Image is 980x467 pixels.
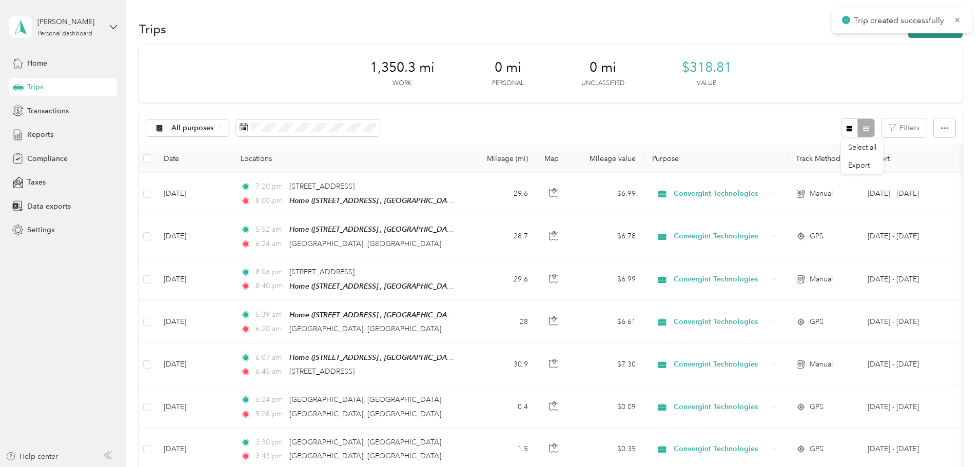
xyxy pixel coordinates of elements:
td: Sep 1 - 30, 2025 [859,386,953,428]
div: Personal dashboard [37,31,92,37]
span: 8:40 pm [256,280,285,292]
p: Trip created successfully [854,14,946,27]
span: [GEOGRAPHIC_DATA], [GEOGRAPHIC_DATA] [289,324,441,333]
td: $6.61 [572,301,644,343]
td: Sep 1 - 30, 2025 [859,215,953,258]
span: Export [848,161,870,170]
td: [DATE] [155,343,232,386]
td: [DATE] [155,258,232,301]
span: Data exports [27,201,71,212]
th: Report [859,145,953,173]
span: 6:45 am [256,366,285,377]
span: Compliance [27,153,68,164]
span: [GEOGRAPHIC_DATA], [GEOGRAPHIC_DATA] [289,395,441,404]
span: [GEOGRAPHIC_DATA], [GEOGRAPHIC_DATA] [289,452,441,460]
span: 1,350.3 mi [370,59,435,76]
th: Date [155,145,232,173]
td: $6.99 [572,258,644,301]
td: 0.4 [468,386,536,428]
td: 28 [468,301,536,343]
button: Filters [881,118,927,137]
span: 8:06 pm [256,267,285,278]
td: [DATE] [155,173,232,215]
span: Manual [810,274,833,285]
td: 28.7 [468,215,536,258]
span: Convergint Technologies [674,443,768,455]
th: Mileage (mi) [468,145,536,173]
span: $318.81 [682,59,732,76]
span: Home ([STREET_ADDRESS] , [GEOGRAPHIC_DATA], [GEOGRAPHIC_DATA]) [289,282,534,291]
span: Trips [27,82,43,92]
td: [DATE] [155,386,232,428]
span: Reports [27,129,53,140]
span: All purposes [171,125,214,132]
span: 6:24 am [256,238,285,250]
td: $6.99 [572,173,644,215]
span: Home ([STREET_ADDRESS] , [GEOGRAPHIC_DATA], [GEOGRAPHIC_DATA]) [289,353,534,362]
span: Home [27,58,47,69]
td: $7.30 [572,343,644,386]
span: [GEOGRAPHIC_DATA], [GEOGRAPHIC_DATA] [289,410,441,418]
td: Sep 1 - 30, 2025 [859,343,953,386]
div: [PERSON_NAME] [37,16,102,27]
td: 29.6 [468,173,536,215]
td: Sep 1 - 30, 2025 [859,173,953,215]
td: 29.6 [468,258,536,301]
span: GPS [810,443,824,455]
span: Convergint Technologies [674,401,768,413]
span: [GEOGRAPHIC_DATA], [GEOGRAPHIC_DATA] [289,239,441,248]
th: Purpose [644,145,788,173]
span: Home ([STREET_ADDRESS] , [GEOGRAPHIC_DATA], [GEOGRAPHIC_DATA]) [289,311,534,319]
span: 6:20 am [256,323,285,335]
td: [DATE] [155,301,232,343]
td: $0.09 [572,386,644,428]
span: 3:30 pm [256,437,285,448]
span: 8:00 pm [256,195,285,207]
span: Manual [810,188,833,199]
span: 0 mi [590,59,616,76]
span: Settings [27,225,54,235]
span: Convergint Technologies [674,231,768,242]
span: 5:52 am [256,224,285,235]
span: GPS [810,401,824,413]
span: 6:07 am [256,352,285,363]
p: Personal [492,79,524,88]
span: [STREET_ADDRESS] [289,182,355,191]
p: Value [697,79,716,88]
th: Locations [232,145,468,173]
th: Map [536,145,572,173]
span: [GEOGRAPHIC_DATA], [GEOGRAPHIC_DATA] [289,438,441,446]
span: Convergint Technologies [674,188,768,199]
span: Convergint Technologies [674,359,768,370]
h1: Trips [139,24,166,34]
th: Track Method [788,145,859,173]
span: 7:20 pm [256,181,285,192]
span: 0 mi [495,59,521,76]
td: [DATE] [155,215,232,258]
span: 3:43 pm [256,451,285,462]
td: 30.9 [468,343,536,386]
span: Home ([STREET_ADDRESS] , [GEOGRAPHIC_DATA], [GEOGRAPHIC_DATA]) [289,196,534,205]
td: Sep 1 - 30, 2025 [859,258,953,301]
span: Manual [810,359,833,370]
span: Home ([STREET_ADDRESS] , [GEOGRAPHIC_DATA], [GEOGRAPHIC_DATA]) [289,225,534,234]
td: Sep 1 - 30, 2025 [859,301,953,343]
span: GPS [810,231,824,242]
span: Convergint Technologies [674,316,768,328]
span: 5:39 am [256,309,285,320]
span: [STREET_ADDRESS] [289,367,355,376]
iframe: Everlance-gr Chat Button Frame [923,410,980,467]
span: Taxes [27,177,46,188]
td: $6.78 [572,215,644,258]
th: Mileage value [572,145,644,173]
span: Convergint Technologies [674,274,768,285]
span: [STREET_ADDRESS] [289,268,355,276]
span: Transactions [27,106,69,116]
button: Help center [6,451,58,462]
span: GPS [810,316,824,328]
p: Work [393,79,411,88]
span: 5:24 pm [256,394,285,405]
span: 5:28 pm [256,409,285,420]
span: Select all [848,143,876,152]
